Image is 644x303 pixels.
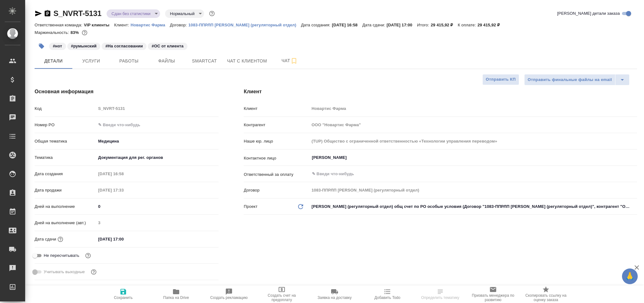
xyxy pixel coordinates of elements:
[147,43,188,48] span: ОС от клиента
[35,138,96,144] p: Общая тематика
[417,23,430,27] p: Итого:
[114,23,130,27] p: Клиент:
[96,104,219,113] input: Пустое поле
[168,11,197,16] button: Нормальный
[255,285,308,303] button: Создать счет на предоплату
[96,218,219,227] input: Пустое поле
[486,76,516,83] span: Отправить КП
[96,136,219,147] div: Медицина
[467,285,519,303] button: Призвать менеджера по развитию
[634,157,635,158] button: Open
[414,285,467,303] button: Определить тематику
[97,285,150,303] button: Сохранить
[96,202,219,211] input: ✎ Введи что-нибудь
[35,30,70,35] p: Маржинальность:
[318,295,352,300] span: Заявка на доставку
[38,57,69,65] span: Детали
[244,106,309,112] p: Клиент
[96,120,219,129] input: ✎ Введи что-нибудь
[470,293,516,302] span: Призвать менеджера по развитию
[170,23,188,27] p: Договор:
[188,23,301,27] p: 1083-ППРЛП [PERSON_NAME] (регуляторный отдел)
[56,235,64,243] button: Если добавить услуги и заполнить их объемом, то дата рассчитается автоматически
[48,43,67,48] span: нот
[130,23,170,27] p: Новартис Фарма
[477,23,504,27] p: 29 415,92 ₽
[35,10,42,17] button: Скопировать ссылку для ЯМессенджера
[35,23,84,27] p: Ответственная команда:
[332,23,363,27] p: [DATE] 16:58
[80,29,89,37] button: 4070.00 RUB;
[130,22,170,27] a: Новартис Фарма
[557,10,620,17] span: [PERSON_NAME] детали заказа
[114,57,144,65] span: Работы
[84,252,92,260] button: Включи, если не хочешь, чтобы указанная дата сдачи изменилась после переставления заказа в 'Подтв...
[210,295,248,300] span: Создать рекламацию
[309,201,637,212] div: [PERSON_NAME] (регуляторный отдел) общ счет по РО особые условия (Договор "1083-ППРЛП [PERSON_NAM...
[96,235,151,244] input: ✎ Введи что-нибудь
[71,43,97,49] p: #румынский
[189,57,219,65] span: Smartcat
[634,173,635,175] button: Open
[76,57,106,65] span: Услуги
[375,295,400,300] span: Добавить Todo
[53,43,62,49] p: #нот
[84,23,114,27] p: VIP клиенты
[105,43,143,49] p: #На согласовании
[275,57,305,65] span: Чат
[152,43,183,49] p: #ОС от клиента
[387,23,417,27] p: [DATE] 17:00
[44,252,79,259] span: Не пересчитывать
[259,293,304,302] span: Создать счет на предоплату
[362,23,386,27] p: Дата сдачи:
[244,155,309,161] p: Контактное лицо
[622,268,638,284] button: 🙏
[244,138,309,144] p: Наше юр. лицо
[107,9,160,18] div: Сдан без статистики
[150,285,203,303] button: Папка на Drive
[308,285,361,303] button: Заявка на доставку
[524,74,630,85] div: split button
[301,23,332,27] p: Дата создания:
[524,74,615,85] button: Отправить финальные файлы на email
[35,106,96,112] p: Код
[152,57,182,65] span: Файлы
[35,122,96,128] p: Номер PO
[528,76,612,84] span: Отправить финальные файлы на email
[96,186,151,195] input: Пустое поле
[482,74,519,85] button: Отправить КП
[96,152,219,163] div: Документация для рег. органов
[309,104,637,113] input: Пустое поле
[309,120,637,129] input: Пустое поле
[421,295,459,300] span: Определить тематику
[244,187,309,193] p: Договор
[458,23,478,27] p: К оплате:
[53,9,102,18] a: S_NVRT-5131
[35,220,96,226] p: Дней на выполнение (авт.)
[70,30,80,35] p: 83%
[361,285,414,303] button: Добавить Todo
[35,154,96,161] p: Тематика
[67,43,101,48] span: румынский
[203,285,255,303] button: Создать рекламацию
[110,11,153,16] button: Сдан без статистики
[188,22,301,27] a: 1083-ППРЛП [PERSON_NAME] (регуляторный отдел)
[523,293,569,302] span: Скопировать ссылку на оценку заказа
[309,137,637,146] input: Пустое поле
[44,269,85,275] span: Учитывать выходные
[165,9,204,18] div: Сдан без статистики
[35,203,96,210] p: Дней на выполнение
[35,88,219,95] h4: Основная информация
[35,187,96,193] p: Дата продажи
[114,295,133,300] span: Сохранить
[35,39,48,53] button: Добавить тэг
[244,122,309,128] p: Контрагент
[208,9,216,18] button: Доп статусы указывают на важность/срочность заказа
[311,170,614,178] input: ✎ Введи что-нибудь
[163,295,189,300] span: Папка на Drive
[227,57,267,65] span: Чат с клиентом
[244,88,637,95] h4: Клиент
[35,171,96,177] p: Дата создания
[519,285,572,303] button: Скопировать ссылку на оценку заказа
[625,270,635,283] span: 🙏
